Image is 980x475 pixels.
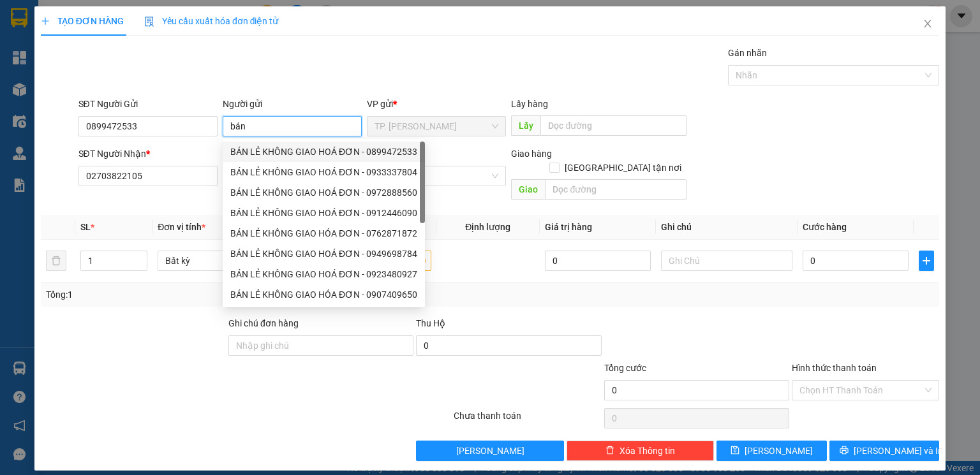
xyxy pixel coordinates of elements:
span: plus [41,17,50,26]
input: Dọc đường [545,179,687,200]
div: BÁN LẺ KHÔNG GIAO HOÁ ĐƠN - 0899472533 [223,142,425,162]
label: Hình thức thanh toán [792,363,877,373]
div: BÁN LẺ KHÔNG GIAO HOÁ ĐƠN - 0949698784 [230,247,417,261]
span: [PERSON_NAME] [456,444,524,458]
span: printer [840,446,849,456]
div: BÁN LẺ KHÔNG GIAO HOÁ ĐƠN - 0972888560 [230,186,417,200]
input: Dọc đường [540,115,687,136]
span: Giá trị hàng [545,222,592,232]
span: Vĩnh Long [375,166,498,186]
label: Gán nhãn [728,48,767,58]
span: Lấy hàng [511,99,548,109]
button: printer[PERSON_NAME] và In [829,441,940,461]
span: Tổng cước [604,363,646,373]
div: BÁN LẺ KHÔNG GIAO HÓA ĐƠN - 0762871872 [230,226,417,240]
input: 0 [545,251,651,271]
span: Lấy [511,115,540,136]
span: Bất kỳ [165,251,281,270]
span: [GEOGRAPHIC_DATA] tận nơi [560,161,687,175]
div: BÁN LẺ KHÔNG GIAO HOÁ ĐƠN - 0949698784 [223,244,425,264]
span: Yêu cầu xuất hóa đơn điện tử [144,16,279,26]
span: plus [919,256,933,266]
div: SĐT Người Gửi [78,97,218,111]
span: Đơn vị tính [158,222,205,232]
label: Ghi chú đơn hàng [228,318,299,328]
div: BÁN LẺ KHÔNG GIAO HÓA ĐƠN - 0907409650 [230,288,417,302]
button: deleteXóa Thông tin [567,441,714,461]
input: Ghi Chú [661,251,792,271]
div: SĐT Người Nhận [78,147,218,161]
div: BÁN LẺ KHÔNG GIAO HOÁ ĐƠN - 0923480927 [223,264,425,284]
div: BÁN LẺ KHÔNG GIAO HOÁ ĐƠN - 0933337804 [223,162,425,182]
div: BÁN LẺ KHÔNG GIAO HOÁ ĐƠN - 0972888560 [223,182,425,203]
div: BÁN LẺ KHÔNG GIAO HOÁ ĐƠN - 0912446090 [223,203,425,223]
span: [PERSON_NAME] [745,444,813,458]
img: icon [144,17,154,27]
span: Định lượng [465,222,510,232]
div: Tổng: 1 [46,288,379,302]
span: TẠO ĐƠN HÀNG [41,16,124,26]
div: BÁN LẺ KHÔNG GIAO HÓA ĐƠN - 0762871872 [223,223,425,244]
span: Giao [511,179,545,200]
span: Thu Hộ [416,318,445,328]
div: BÁN LẺ KHÔNG GIAO HÓA ĐƠN - 0907409650 [223,284,425,305]
div: BÁN LẺ KHÔNG GIAO HOÁ ĐƠN - 0933337804 [230,165,417,179]
button: delete [46,251,66,271]
div: Chưa thanh toán [452,409,602,431]
div: BÁN LẺ KHÔNG GIAO HOÁ ĐƠN - 0899472533 [230,145,417,159]
input: Ghi chú đơn hàng [228,335,413,356]
span: TP. Hồ Chí Minh [375,117,498,136]
span: delete [605,446,614,456]
span: save [731,446,739,456]
button: [PERSON_NAME] [416,441,563,461]
button: save[PERSON_NAME] [716,441,827,461]
span: close [923,18,933,29]
span: SL [80,222,91,232]
div: BÁN LẺ KHÔNG GIAO HOÁ ĐƠN - 0923480927 [230,267,417,281]
span: Xóa Thông tin [620,444,675,458]
th: Ghi chú [656,215,798,240]
div: VP gửi [367,97,506,111]
div: BÁN LẺ KHÔNG GIAO HOÁ ĐƠN - 0912446090 [230,206,417,220]
span: Cước hàng [803,222,847,232]
span: [PERSON_NAME] và In [854,444,943,458]
div: Người gửi [223,97,362,111]
button: plus [919,251,934,271]
span: Giao hàng [511,149,552,159]
button: Close [910,6,946,42]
